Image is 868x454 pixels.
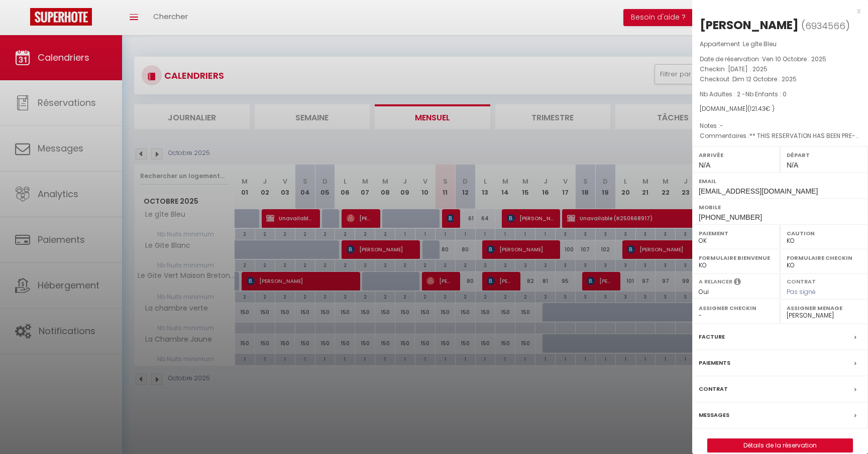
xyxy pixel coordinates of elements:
span: Pas signé [787,287,816,296]
span: Nb Enfants : 0 [745,90,787,98]
label: Mobile [699,202,861,212]
div: x [692,5,860,17]
button: Détails de la réservation [707,438,853,452]
label: Formulaire Checkin [787,253,861,263]
label: Assigner Menage [787,303,861,313]
a: Détails de la réservation [708,439,852,452]
label: Paiement [699,228,774,238]
p: Checkout : [700,74,860,84]
label: Messages [699,410,729,420]
span: Ven 10 Octobre . 2025 [762,55,826,63]
span: - [720,121,723,130]
div: [PERSON_NAME] [700,17,799,33]
p: Commentaires : [700,131,860,141]
span: N/A [699,161,710,169]
p: Appartement : [700,39,860,49]
span: Dim 12 Octobre . 2025 [732,75,797,83]
p: Date de réservation : [700,54,860,64]
span: 121.43 [750,104,766,113]
label: Départ [787,150,861,160]
div: [DOMAIN_NAME] [700,104,860,114]
span: Nb Adultes : 2 - [700,90,787,98]
p: Notes : [700,121,860,131]
label: Email [699,176,861,186]
span: [DATE] . 2025 [728,65,768,73]
label: Contrat [787,277,816,284]
label: Assigner Checkin [699,303,774,313]
label: A relancer [699,277,732,286]
label: Arrivée [699,150,774,160]
span: [PHONE_NUMBER] [699,213,762,221]
p: Checkin : [700,64,860,74]
label: Paiements [699,358,730,368]
label: Caution [787,228,861,238]
label: Facture [699,332,725,342]
span: ( € ) [747,104,775,113]
label: Contrat [699,384,728,394]
span: [EMAIL_ADDRESS][DOMAIN_NAME] [699,187,818,195]
label: Formulaire Bienvenue [699,253,774,263]
span: ( ) [801,19,850,33]
i: Sélectionner OUI si vous souhaiter envoyer les séquences de messages post-checkout [734,277,741,288]
span: N/A [787,161,798,169]
span: Le gîte Bleu [743,40,777,48]
span: 6934566 [805,20,845,32]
